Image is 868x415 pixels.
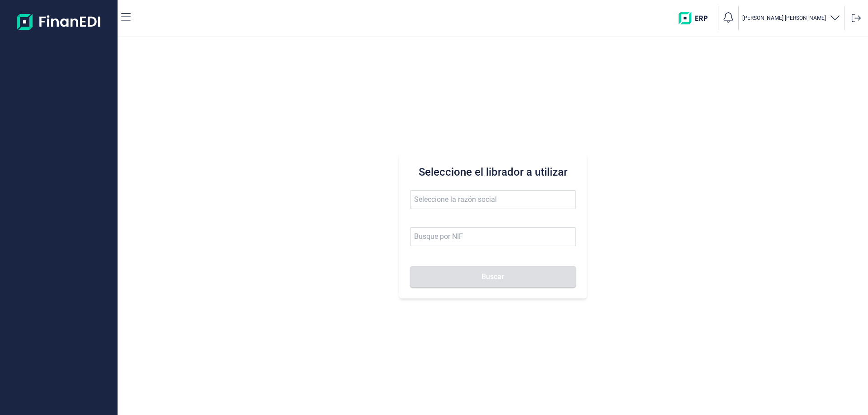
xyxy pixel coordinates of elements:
p: [PERSON_NAME] [PERSON_NAME] [742,14,826,22]
img: erp [679,12,714,24]
input: Busque por NIF [410,227,576,246]
button: [PERSON_NAME] [PERSON_NAME] [742,12,840,25]
img: Logo de aplicación [17,7,101,36]
button: Buscar [410,266,576,288]
span: Buscar [481,273,504,280]
input: Seleccione la razón social [410,190,576,209]
h3: Seleccione el librador a utilizar [410,165,576,179]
